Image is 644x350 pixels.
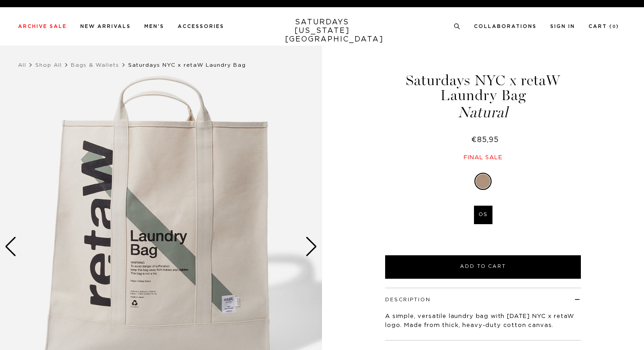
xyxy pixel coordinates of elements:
a: Bags & Wallets [71,62,119,68]
small: 0 [612,25,616,29]
a: Sign In [550,24,575,29]
a: Accessories [178,24,224,29]
div: Final sale [384,154,582,161]
div: Next slide [305,237,317,257]
a: Shop All [35,62,62,68]
span: Natural [384,105,582,120]
label: Natural [476,174,490,189]
a: Men's [144,24,164,29]
a: Cart (0) [589,24,619,29]
button: Add to Cart [385,255,581,279]
h1: Saturdays NYC x retaW Laundry Bag [384,73,582,120]
a: Archive Sale [18,24,67,29]
span: Saturdays NYC x retaW Laundry Bag [128,62,246,68]
div: Previous slide [5,237,17,257]
p: A simple, versatile laundry bag with [DATE] NYC x retaW logo. Made from thick, heavy-duty cotton ... [385,312,581,330]
a: New Arrivals [80,24,131,29]
a: SATURDAYS[US_STATE][GEOGRAPHIC_DATA] [285,18,359,44]
span: €85,95 [471,136,499,143]
button: Description [385,297,431,302]
a: Collaborations [474,24,537,29]
label: OS [474,206,492,224]
a: All [18,62,26,68]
